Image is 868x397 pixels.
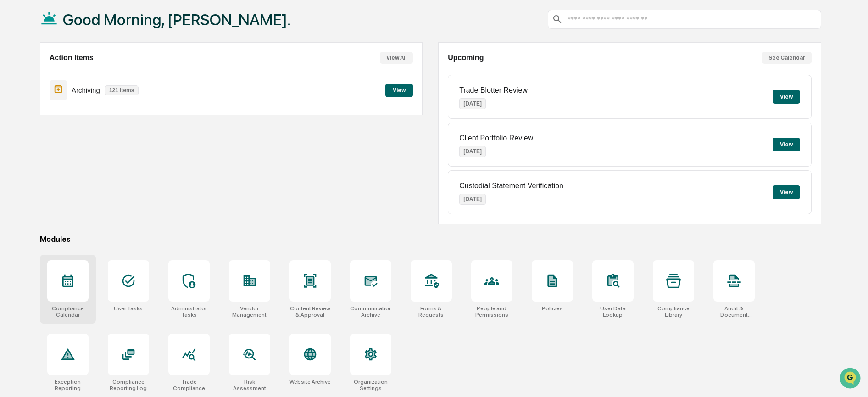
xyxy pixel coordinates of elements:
[156,73,167,84] button: Start new chat
[105,85,139,95] p: 121 items
[713,305,755,318] div: Audit & Document Logs
[653,305,694,318] div: Compliance Library
[229,379,270,391] div: Risk Assessment
[76,116,114,125] span: Attestations
[762,52,812,64] button: See Calendar
[459,182,563,190] p: Custodial Statement Verification
[9,70,26,87] img: 1746055101610-c473b297-6a78-478c-a979-82029cc54cd1
[459,146,486,157] p: [DATE]
[31,79,116,87] div: We're available if you need us!
[773,90,800,104] button: View
[411,305,452,318] div: Forms & Requests
[229,305,270,318] div: Vendor Management
[91,156,111,162] span: Pylon
[18,133,58,142] span: Data Lookup
[40,235,821,244] div: Modules
[72,86,100,94] p: Archiving
[9,19,167,34] p: How can we help?
[67,117,74,124] div: 🗄️
[773,185,800,199] button: View
[114,305,143,312] div: User Tasks
[47,379,89,391] div: Exception Reporting
[459,134,533,142] p: Client Portfolio Review
[47,305,89,318] div: Compliance Calendar
[542,305,563,312] div: Policies
[350,305,391,318] div: Communications Archive
[289,379,331,385] div: Website Archive
[459,98,486,109] p: [DATE]
[448,54,484,62] h2: Upcoming
[6,129,61,146] a: 🔎Data Lookup
[839,367,863,391] iframe: Open customer support
[63,11,291,29] h1: Good Morning, [PERSON_NAME].
[65,155,111,162] a: Powered byPylon
[9,134,17,141] div: 🔎
[168,379,210,391] div: Trade Compliance
[50,54,94,62] h2: Action Items
[459,86,528,95] p: Trade Blotter Review
[168,305,210,318] div: Administrator Tasks
[6,112,63,129] a: 🖐️Preclearance
[592,305,634,318] div: User Data Lookup
[63,112,117,129] a: 🗄️Attestations
[773,138,800,151] button: View
[385,85,413,94] a: View
[18,116,59,125] span: Preclearance
[350,379,391,391] div: Organization Settings
[380,52,413,64] button: View All
[108,379,149,391] div: Compliance Reporting Log
[289,305,331,318] div: Content Review & Approval
[9,117,17,124] div: 🖐️
[471,305,512,318] div: People and Permissions
[459,194,486,205] p: [DATE]
[385,84,413,97] button: View
[31,70,150,79] div: Start new chat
